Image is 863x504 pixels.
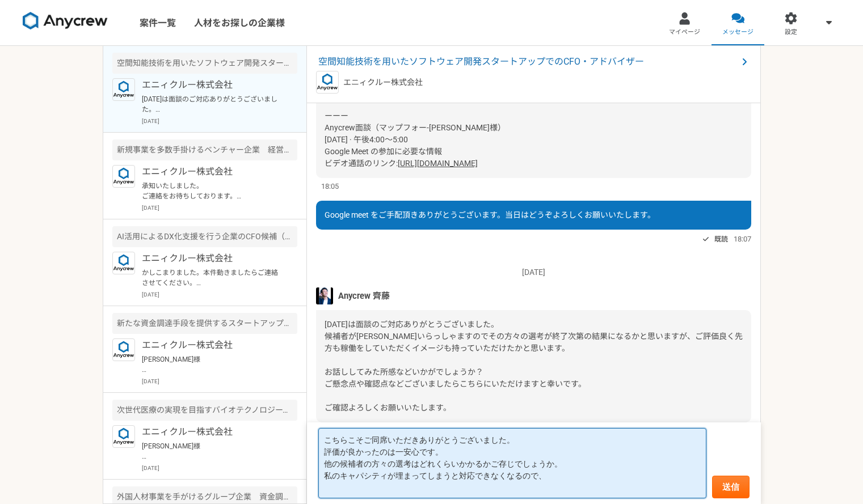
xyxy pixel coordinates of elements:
[142,464,297,472] p: [DATE]
[398,159,478,168] a: [URL][DOMAIN_NAME]
[785,28,797,37] span: 設定
[142,204,297,212] p: [DATE]
[338,290,390,302] span: Anycrew 齊藤
[325,75,506,168] span: ありがとうございます。 下記からお願いできればと思います。 ーーー Anycrew面談（マップフォー-[PERSON_NAME]様） [DATE] · 午後4:00～5:00 Google Me...
[321,181,339,192] span: 18:05
[112,165,135,188] img: logo_text_blue_01.png
[325,210,655,219] span: Google meet をご手配頂きありがとうございます。当日はどうぞよろしくお願いいたします。
[142,268,282,288] p: かしこまりました。本件動きましたらご連絡させてください。 引き続きよろしくお願い致します。
[112,338,135,361] img: logo_text_blue_01.png
[112,78,135,101] img: logo_text_blue_01.png
[714,232,728,246] span: 既読
[316,287,333,304] img: S__5267474.jpg
[142,425,282,439] p: エニィクルー株式会社
[142,441,282,461] p: [PERSON_NAME]様 大変お世話になっております。 案件ご案内を再開頂けますでしょうか。 オファーを貰った会社にて、 2ヶ月の業務委託期間を経て正社員化協議を行うことになっておりましたが...
[318,55,738,69] span: 空間知能技術を用いたソフトウェア開発スタートアップでのCFO・アドバイザー
[669,28,700,37] span: マイページ
[142,181,282,201] p: 承知いたしました。 ご連絡をお待ちしております。 どうぞよろしくお願いいたします。
[112,226,297,247] div: AI活用によるDX化支援を行う企業のCFO候補（EXIT戦略立案・資金調達など）
[112,425,135,448] img: logo_text_blue_01.png
[142,78,282,92] p: エニィクルー株式会社
[112,252,135,274] img: logo_text_blue_01.png
[712,476,750,498] button: 送信
[316,266,751,278] p: [DATE]
[734,234,751,244] span: 18:07
[112,139,297,160] div: 新規事業を多数手掛けるベンチャー企業 経営陣サポート（秘書・経営企画）
[142,338,282,352] p: エニィクルー株式会社
[142,290,297,299] p: [DATE]
[316,71,339,94] img: logo_text_blue_01.png
[142,377,297,386] p: [DATE]
[112,53,297,74] div: 空間知能技術を用いたソフトウェア開発スタートアップでのCFO・アドバイザー
[142,165,282,179] p: エニィクルー株式会社
[142,117,297,125] p: [DATE]
[142,354,282,375] p: [PERSON_NAME]様 大変お世話になっております。 ご連絡頂きありがとうございます。 今までの経験を活かし、 スタートアップ支援側の立場に[PERSON_NAME]はなりたいと考えており...
[722,28,753,37] span: メッセージ
[142,94,282,115] p: [DATE]は面談のご対応ありがとうございました。 候補者が[PERSON_NAME]いらっしゃますのでその方々の選考が終了次第の結果になるかと思いますが、ご評価良く先方も稼働をしていただくイメ...
[318,428,706,498] textarea: こちらこそご同席いただきありがとうございました。 評価が良かったのは一安心です。 他の候補者の方々の選考はどれくらいかかるかご存じでしょうか。 私のキャパシティが埋まってしまうと対応できなくなるので、
[112,400,297,421] div: 次世代医療の実現を目指すバイオテクノロジースタートアップ CFO（海外調達）
[325,320,743,412] span: [DATE]は面談のご対応ありがとうございました。 候補者が[PERSON_NAME]いらっしゃますのでその方々の選考が終了次第の結果になるかと思いますが、ご評価良く先方も稼働をしていただくイメ...
[112,313,297,334] div: 新たな資金調達手段を提供するスタートアップの事業開発（営業）
[343,77,423,88] p: エニィクルー株式会社
[142,252,282,265] p: エニィクルー株式会社
[23,12,108,30] img: 8DqYSo04kwAAAAASUVORK5CYII=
